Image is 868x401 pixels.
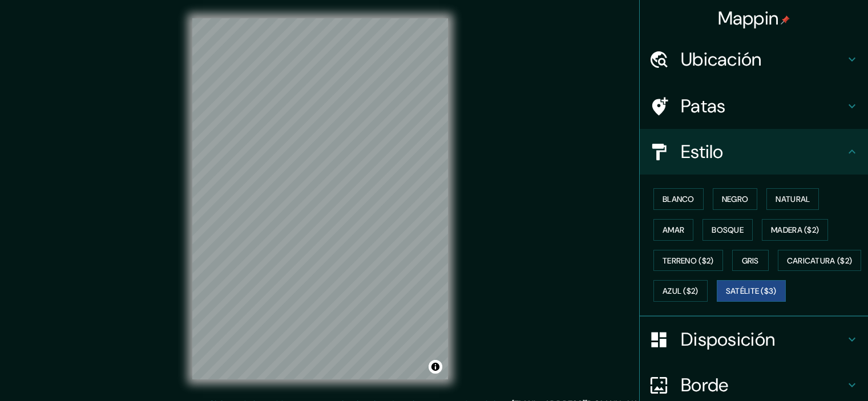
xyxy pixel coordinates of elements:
[653,280,708,302] button: Azul ($2)
[653,250,723,272] button: Terreno ($2)
[653,188,704,210] button: Blanco
[653,219,693,241] button: Amar
[681,94,726,118] font: Patas
[640,83,868,129] div: Patas
[681,47,762,71] font: Ubicación
[712,225,744,235] font: Bosque
[771,225,819,235] font: Madera ($2)
[722,194,749,204] font: Negro
[640,37,868,82] div: Ubicación
[663,286,699,297] font: Azul ($2)
[717,280,786,302] button: Satélite ($3)
[787,256,853,266] font: Caricatura ($2)
[663,194,695,204] font: Blanco
[429,360,442,374] button: Activar o desactivar atribución
[640,129,868,175] div: Estilo
[663,225,684,235] font: Amar
[766,188,819,210] button: Natural
[776,194,810,204] font: Natural
[681,140,724,164] font: Estilo
[663,256,714,266] font: Terreno ($2)
[766,357,855,388] iframe: Lanzador de widgets de ayuda
[718,6,779,30] font: Mappin
[781,15,790,25] img: pin-icon.png
[778,250,862,272] button: Caricatura ($2)
[192,18,448,379] canvas: Mapa
[640,317,868,362] div: Disposición
[732,250,769,272] button: Gris
[681,373,729,397] font: Borde
[762,219,828,241] button: Madera ($2)
[703,219,753,241] button: Bosque
[726,286,777,297] font: Satélite ($3)
[681,327,775,351] font: Disposición
[742,256,759,266] font: Gris
[713,188,758,210] button: Negro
